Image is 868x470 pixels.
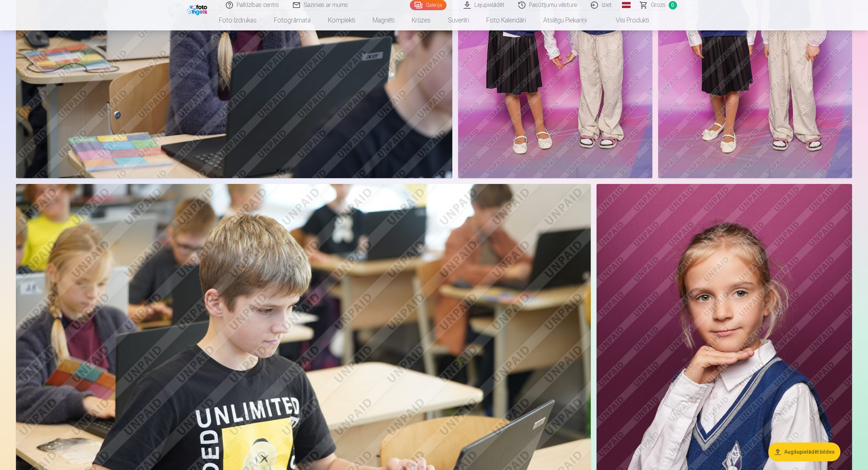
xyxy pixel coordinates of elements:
a: Komplekti [319,10,364,30]
img: /fa1 [187,3,209,15]
a: Foto izdrukas [210,10,265,30]
a: Krūzes [403,10,439,30]
a: Magnēti [364,10,403,30]
a: Atslēgu piekariņi [535,10,595,30]
a: Foto kalendāri [478,10,535,30]
a: Suvenīri [439,10,478,30]
a: Visi produkti [595,10,658,30]
a: Fotogrāmata [265,10,319,30]
button: Augšupielādēt bildes [768,442,840,461]
span: Grozs [651,1,666,9]
span: 0 [669,1,677,9]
